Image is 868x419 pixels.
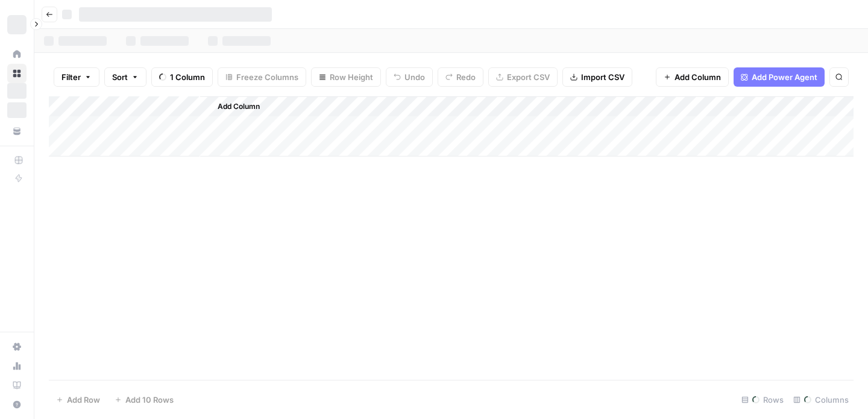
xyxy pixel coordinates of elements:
span: Undo [404,71,425,83]
button: Add Column [656,67,729,87]
button: Redo [438,67,483,87]
button: Sort [104,67,146,87]
button: Freeze Columns [218,67,306,87]
span: Add Power Agent [752,71,817,83]
button: Export CSV [488,67,558,87]
a: Browse [7,64,27,83]
span: Add Row [67,394,100,406]
button: Help + Support [7,395,27,414]
span: Filter [61,71,81,83]
span: 1 Column [170,71,205,83]
span: Add Column [218,101,260,112]
a: Your Data [7,122,27,141]
a: Usage [7,356,27,376]
button: Add Row [49,390,107,409]
div: Rows [737,390,788,409]
span: Row Height [330,71,373,83]
span: Add Column [675,71,721,83]
a: Learning Hub [7,376,27,395]
button: Row Height [311,67,381,87]
span: Add 10 Rows [125,394,174,406]
div: Columns [788,390,854,409]
button: Add Power Agent [734,67,825,87]
span: Freeze Columns [236,71,298,83]
button: Filter [54,67,99,87]
a: Settings [7,337,27,356]
button: Add Column [202,99,265,114]
span: Export CSV [507,71,550,83]
button: Add 10 Rows [107,390,181,409]
a: Home [7,45,27,64]
span: Redo [456,71,476,83]
button: 1 Column [151,67,213,87]
span: Import CSV [581,71,624,83]
button: Import CSV [562,67,632,87]
span: Sort [112,71,128,83]
button: Undo [386,67,433,87]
